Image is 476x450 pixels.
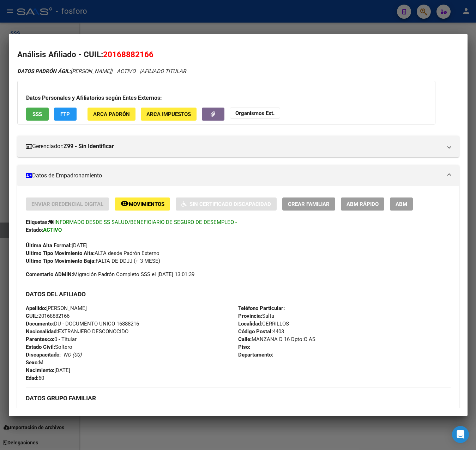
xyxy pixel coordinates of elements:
[26,367,54,373] strong: Nacimiento:
[64,142,114,151] strong: Z99 - Sin Identificar
[288,201,330,207] span: Crear Familiar
[238,313,274,319] span: Salta
[26,258,96,264] strong: Ultimo Tipo Movimiento Baja:
[26,375,38,381] strong: Edad:
[26,142,442,151] mat-panel-title: Gerenciador:
[60,111,70,117] span: FTP
[26,242,88,249] span: [DATE]
[176,197,277,211] button: Sin Certificado Discapacidad
[31,201,103,207] span: Enviar Credencial Digital
[238,336,252,342] strong: Calle:
[230,108,280,118] button: Organismos Ext.
[238,344,250,350] strong: Piso:
[26,227,43,233] strong: Estado:
[238,313,262,319] strong: Provincia:
[146,111,191,117] span: ARCA Impuestos
[93,111,130,117] span: ARCA Padrón
[189,201,271,207] span: Sin Certificado Discapacidad
[120,199,129,208] mat-icon: remove_red_eye
[17,136,459,157] mat-expansion-panel-header: Gerenciador:Z99 - Sin Identificar
[43,227,62,233] strong: ACTIVO
[103,50,153,59] span: 20168882166
[26,250,95,256] strong: Ultimo Tipo Movimiento Alta:
[26,305,46,311] strong: Apellido:
[129,201,164,207] span: Movimientos
[26,367,70,373] span: [DATE]
[390,197,413,211] button: ABM
[26,344,55,350] strong: Estado Civil:
[17,68,186,74] i: | ACTIVO |
[17,165,459,186] mat-expansion-panel-header: Datos de Empadronamiento
[26,375,44,381] span: 60
[32,111,42,117] span: SSS
[17,49,459,61] h2: Análisis Afiliado - CUIL:
[26,394,451,402] h3: DATOS GRUPO FAMILIAR
[26,336,54,342] strong: Parentesco:
[26,94,427,102] h3: Datos Personales y Afiliatorios según Entes Externos:
[26,359,43,366] span: M
[54,219,237,225] span: INFORMADO DESDE SS SALUD/BENEFICIARIO DE SEGURO DE DESEMPLEO -
[115,197,170,211] button: Movimientos
[17,68,71,74] strong: DATOS PADRÓN ÁGIL:
[238,336,315,342] span: MANZANA D 16 Dpto:C AS
[347,201,379,207] span: ABM Rápido
[26,250,159,256] span: ALTA desde Padrón Externo
[26,336,77,342] span: 0 - Titular
[238,305,285,311] strong: Teléfono Particular:
[26,305,87,311] span: [PERSON_NAME]
[26,328,128,335] span: EXTRANJERO DESCONOCIDO
[238,328,284,335] span: 4403
[17,68,111,74] span: [PERSON_NAME]
[26,313,70,319] span: 20168882166
[26,359,39,366] strong: Sexo:
[238,321,289,327] span: CERRILLOS
[26,271,73,278] strong: Comentario ADMIN:
[341,197,384,211] button: ABM Rápido
[26,313,38,319] strong: CUIL:
[238,321,262,327] strong: Localidad:
[88,108,135,121] button: ARCA Padrón
[26,108,49,121] button: SSS
[282,197,335,211] button: Crear Familiar
[26,321,54,327] strong: Documento:
[26,352,61,358] strong: Discapacitado:
[26,242,72,249] strong: Última Alta Formal:
[26,258,160,264] span: FALTA DE DDJJ (+ 3 MESE)
[141,108,197,121] button: ARCA Impuestos
[54,108,77,121] button: FTP
[26,328,58,335] strong: Nacionalidad:
[141,68,186,74] span: AFILIADO TITULAR
[235,110,275,116] strong: Organismos Ext.
[64,352,82,358] i: NO (00)
[26,344,72,350] span: Soltero
[26,197,109,211] button: Enviar Credencial Digital
[26,321,139,327] span: DU - DOCUMENTO UNICO 16888216
[396,201,407,207] span: ABM
[26,290,451,298] h3: DATOS DEL AFILIADO
[452,426,469,443] div: Open Intercom Messenger
[26,171,442,180] mat-panel-title: Datos de Empadronamiento
[26,270,194,278] span: Migración Padrón Completo SSS el [DATE] 13:01:39
[26,219,49,225] strong: Etiquetas:
[238,352,273,358] strong: Departamento:
[238,328,273,335] strong: Código Postal:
